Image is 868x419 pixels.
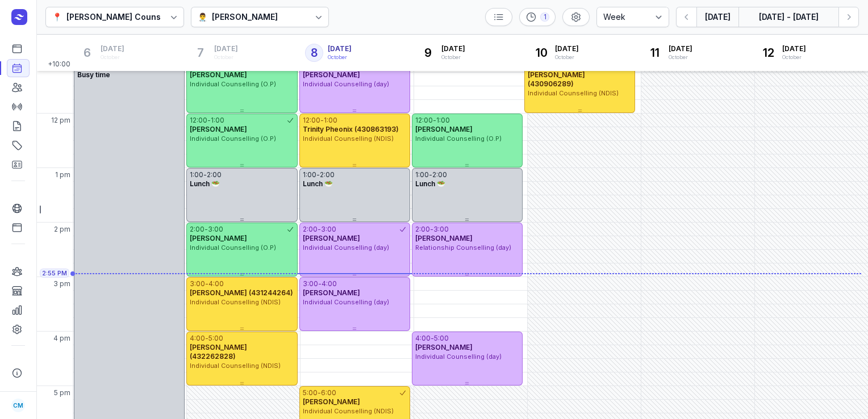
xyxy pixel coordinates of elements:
div: - [430,225,433,234]
div: 3:00 [321,225,336,234]
span: [DATE] [441,44,465,53]
span: Individual Counselling (O.P) [190,244,276,252]
span: [PERSON_NAME] [415,343,473,351]
span: Trinity Pheonix (430863193) [303,125,399,133]
span: 4 pm [53,334,70,343]
div: 3:00 [208,225,223,234]
div: - [318,279,322,288]
div: 5:00 [434,334,449,343]
div: 2:00 [190,225,205,234]
div: October [328,53,352,61]
span: Individual Counselling (NDIS) [190,298,281,306]
div: 1:00 [436,116,450,125]
div: 2:00 [303,225,318,234]
div: 12:00 [415,116,433,125]
div: 12:00 [303,116,320,125]
div: 👨‍⚕️ [198,10,207,24]
div: 1:00 [324,116,337,125]
span: 3 pm [53,279,70,288]
div: - [433,116,436,125]
span: [PERSON_NAME] [303,397,360,406]
span: [PERSON_NAME] [190,125,247,133]
span: [DATE] [669,44,692,53]
div: 6 [78,44,96,62]
div: 📍 [52,10,62,24]
span: 5 pm [54,388,70,397]
div: 5:00 [208,334,223,343]
span: [PERSON_NAME] (430906289) [528,70,585,88]
div: [PERSON_NAME] [212,10,278,24]
div: 2:00 [207,170,222,179]
span: [DATE] [782,44,806,53]
div: - [318,225,321,234]
div: [PERSON_NAME] Counselling [66,10,183,24]
span: [PERSON_NAME] [190,234,247,242]
span: [PERSON_NAME] [303,234,360,242]
span: Individual Counselling (day) [415,353,502,361]
span: 12 pm [51,116,70,125]
div: - [320,116,324,125]
span: Lunch 🥗 [190,179,220,188]
div: 9 [419,44,437,62]
div: 5:00 [303,388,318,397]
div: 3:00 [433,225,449,234]
div: - [318,388,321,397]
div: - [205,279,208,288]
div: October [214,53,238,61]
span: Relationship Counselling (day) [415,244,511,252]
div: 1:00 [415,170,429,179]
span: 2 pm [54,225,70,234]
span: Individual Counselling (NDIS) [303,135,394,143]
span: Individual Counselling (O.P) [190,135,276,143]
span: [DATE] [101,44,124,53]
div: 7 [191,44,210,62]
span: [PERSON_NAME] [190,70,247,79]
span: CM [13,399,23,412]
div: 10 [532,44,550,62]
div: October [441,53,465,61]
div: 2:00 [432,170,447,179]
span: Individual Counselling (day) [303,244,389,252]
div: 1:00 [211,116,224,125]
div: October [555,53,579,61]
span: Lunch 🥗 [303,179,333,188]
span: [PERSON_NAME] [415,234,473,242]
div: 11 [646,44,664,62]
span: [DATE] [555,44,579,53]
div: 4:00 [190,334,205,343]
div: 4:00 [322,279,337,288]
div: 2:00 [415,225,430,234]
span: [DATE] [214,44,238,53]
span: Individual Counselling (day) [303,80,389,88]
span: 2:55 PM [42,269,67,278]
div: 4:00 [415,334,431,343]
div: October [669,53,692,61]
span: [PERSON_NAME] (432262828) [190,343,247,361]
div: 1:00 [303,170,316,179]
div: 6:00 [321,388,336,397]
span: Busy time [77,70,110,79]
span: +10:00 [48,60,73,71]
span: Individual Counselling (NDIS) [528,89,619,97]
div: - [429,170,432,179]
div: - [207,116,211,125]
span: Individual Counselling (O.P) [190,80,276,88]
div: - [205,334,208,343]
span: Individual Counselling (day) [303,298,389,306]
div: 1:00 [190,170,203,179]
span: Individual Counselling (O.P) [415,135,502,143]
span: [PERSON_NAME] [303,288,360,297]
span: Individual Counselling (NDIS) [303,407,394,415]
div: 3:00 [190,279,205,288]
span: Lunch 🥗 [415,179,445,188]
div: 2:00 [320,170,335,179]
div: 3:00 [303,279,318,288]
span: Individual Counselling (NDIS) [190,362,281,370]
div: 8 [305,44,323,62]
div: October [101,53,124,61]
div: - [431,334,434,343]
span: [PERSON_NAME] (431244264) [190,288,293,297]
span: [PERSON_NAME] [303,70,360,79]
span: [DATE] [328,44,352,53]
div: - [316,170,320,179]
